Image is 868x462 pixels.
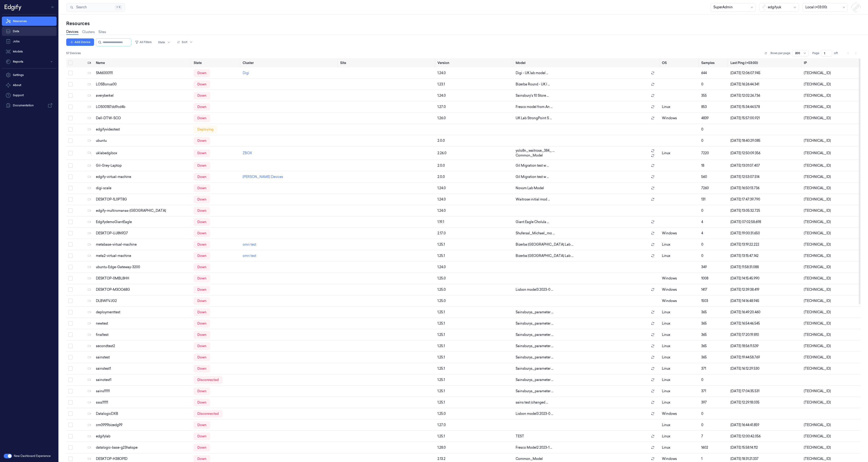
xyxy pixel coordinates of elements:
span: Common_Model [516,153,543,158]
div: [DATE] 15:34:44.578 [730,105,800,109]
p: linux [662,389,697,394]
div: [TECHNICAL_ID] [804,310,859,315]
div: 1.25.1 [437,332,512,337]
div: 355 [701,93,727,98]
span: Waitrose initial mod ... [516,197,550,202]
div: [TECHNICAL_ID] [804,287,859,292]
div: down [194,354,210,361]
button: Toggle Navigation [49,3,57,11]
span: of 1 [834,51,841,55]
div: 1.25.1 [437,242,512,247]
p: linux [662,242,697,247]
div: 4 [701,231,727,236]
button: Select row [68,445,73,450]
th: Samples [699,58,729,67]
div: 1.24.0 [437,71,512,76]
div: 1.26.0 [437,116,512,121]
th: Version [436,58,514,67]
span: sains test (changed ... [516,400,548,405]
div: down [194,263,210,271]
div: 1.19.1 [437,220,512,224]
div: down [194,331,210,338]
div: disconnected [194,376,222,384]
div: [DATE] 16:26:44.341 [730,82,800,87]
div: 1.25.0 [437,411,512,416]
div: [DATE] 15:57:00.921 [730,116,800,121]
div: 0 [701,411,727,416]
div: [TECHNICAL_ID] [804,355,859,360]
div: down [194,320,210,327]
th: Last Ping (+03:00) [729,58,802,67]
div: averyberkel [96,93,190,98]
div: 1.25.1 [437,378,512,382]
span: Sainsburys_parameter ... [516,355,553,360]
div: [TECHNICAL_ID] [804,220,859,224]
th: Name [94,58,192,67]
div: 1.25.1 [437,366,512,371]
div: sainotest1 [96,378,190,382]
div: down [194,399,210,406]
button: Select row [68,174,73,179]
span: Giant Eagle Cholula ... [516,220,549,224]
p: linux [662,366,697,371]
div: down [194,69,210,77]
div: down [194,196,210,203]
div: meta2-virtual-machine [96,253,190,258]
span: Gil Migration test w ... [516,163,549,168]
a: Resources [2,17,57,26]
a: Documentation [2,101,57,110]
div: SM6000111 [96,71,190,76]
div: DESKTOP-0MBL8HH [96,276,190,281]
p: linux [662,105,697,109]
div: [TECHNICAL_ID] [804,82,859,87]
p: linux [662,332,697,337]
div: [TECHNICAL_ID] [804,186,859,191]
div: deploying [194,126,217,133]
span: 57 Devices [66,51,81,55]
div: 365 [701,344,727,349]
span: Lisbon model3 2023-0 ... [516,411,553,416]
div: [DATE] 12:50:09.356 [730,151,800,156]
div: 0 [701,242,727,247]
div: 0 [701,208,727,213]
div: edgifyvideotest [96,127,190,132]
div: 1.23.1 [437,82,512,87]
div: [TECHNICAL_ID] [804,332,859,337]
button: Select row [68,151,73,155]
div: EdgifydemoGiantEagle [96,220,190,224]
div: [DATE] 12:29:18.035 [730,400,800,405]
p: windows [662,116,697,121]
div: down [194,421,210,429]
div: ubuntu [96,138,190,143]
div: down [194,297,210,305]
div: 371 [701,389,727,394]
div: [TECHNICAL_ID] [804,231,859,236]
div: [DATE] 16:50:13.736 [730,186,800,191]
div: 7220 [701,151,727,156]
button: Select row [68,208,73,213]
a: Sites [98,30,106,35]
div: 371 [701,366,727,371]
button: Select row [68,332,73,337]
span: Digi - UK lab model ... [516,71,548,76]
div: [TECHNICAL_ID] [804,265,859,270]
div: 2.0.0 [437,163,512,168]
div: [TECHNICAL_ID] [804,151,859,156]
div: [DATE] 18:56:11.539 [730,344,800,349]
div: 2.17.0 [437,231,512,236]
div: [DATE] 17:47:39.790 [730,197,800,202]
div: uklabedgibox [96,151,190,156]
button: Select row [68,423,73,427]
button: Select row [68,242,73,247]
button: Select row [68,197,73,202]
div: [DATE] 17:04:35.531 [730,389,800,394]
button: Select row [68,378,73,382]
div: [TECHNICAL_ID] [804,276,859,281]
button: Select row [68,220,73,224]
div: [DATE] 16:12:29.530 [730,366,800,371]
a: Support [2,91,57,100]
div: disconnected [194,410,222,417]
span: Sainsburys_parameter ... [516,389,553,394]
div: 1417 [701,287,727,292]
button: Select row [68,400,73,405]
